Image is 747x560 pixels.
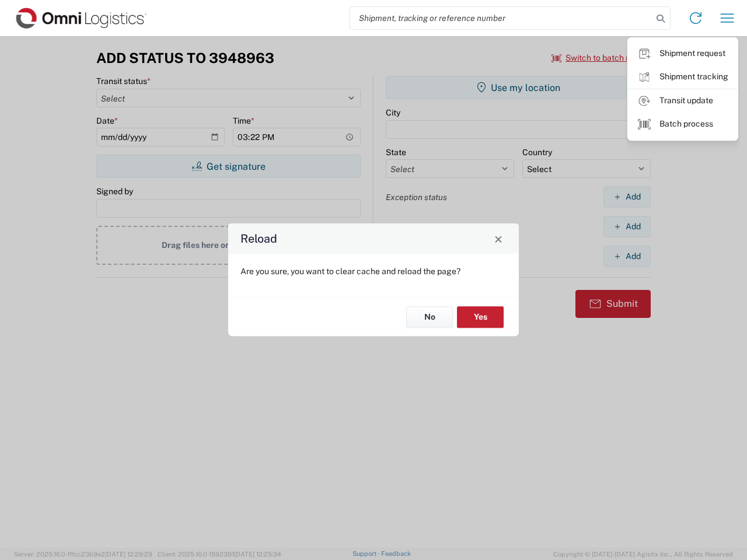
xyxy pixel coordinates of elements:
a: Batch process [628,113,738,136]
button: Close [490,230,507,247]
button: No [406,306,453,328]
h4: Reload [240,230,277,247]
button: Yes [457,306,504,328]
a: Shipment request [628,42,738,65]
input: Shipment, tracking or reference number [350,7,652,29]
a: Shipment tracking [628,65,738,89]
p: Are you sure, you want to clear cache and reload the page? [240,266,507,276]
a: Transit update [628,89,738,113]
